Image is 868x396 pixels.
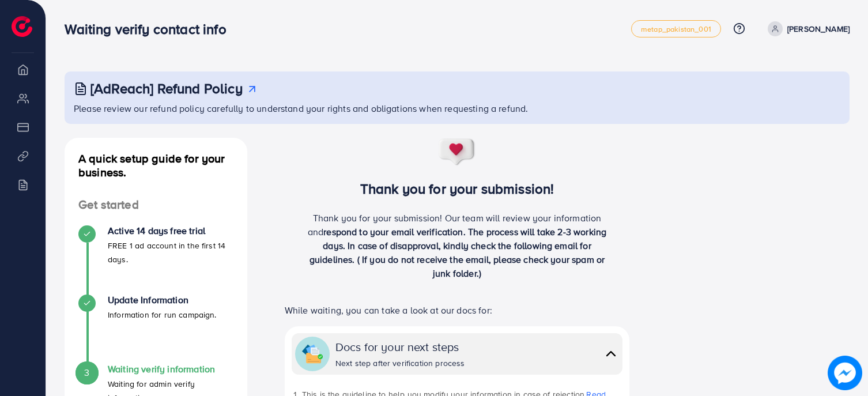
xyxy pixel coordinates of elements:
[335,357,465,369] div: Next step after verification process
[65,21,235,37] h3: Waiting verify contact info
[304,211,610,280] p: Thank you for your submission! Our team will review your information and
[108,239,233,266] p: FREE 1 ad account in the first 14 days.
[787,22,850,36] p: [PERSON_NAME]
[108,225,233,236] h4: Active 14 days free trial
[603,345,619,362] img: collapse
[763,21,850,36] a: [PERSON_NAME]
[65,198,247,212] h4: Get started
[65,225,247,295] li: Active 14 days free trial
[285,303,630,317] p: While waiting, you can take a look at our docs for:
[310,225,607,280] span: respond to your email verification. The process will take 2-3 working days. In case of disapprova...
[631,20,721,37] a: metap_pakistan_001
[65,152,247,179] h4: A quick setup guide for your business.
[84,366,89,379] span: 3
[90,80,243,97] h3: [AdReach] Refund Policy
[12,16,32,37] img: logo
[108,308,217,322] p: Information for run campaign.
[108,295,217,306] h4: Update Information
[641,25,711,33] span: metap_pakistan_001
[335,338,465,355] div: Docs for your next steps
[65,295,247,364] li: Update Information
[302,344,323,364] img: collapse
[266,180,649,197] h3: Thank you for your submission!
[828,356,862,390] img: image
[438,138,476,167] img: success
[108,364,233,375] h4: Waiting verify information
[74,101,843,115] p: Please review our refund policy carefully to understand your rights and obligations when requesti...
